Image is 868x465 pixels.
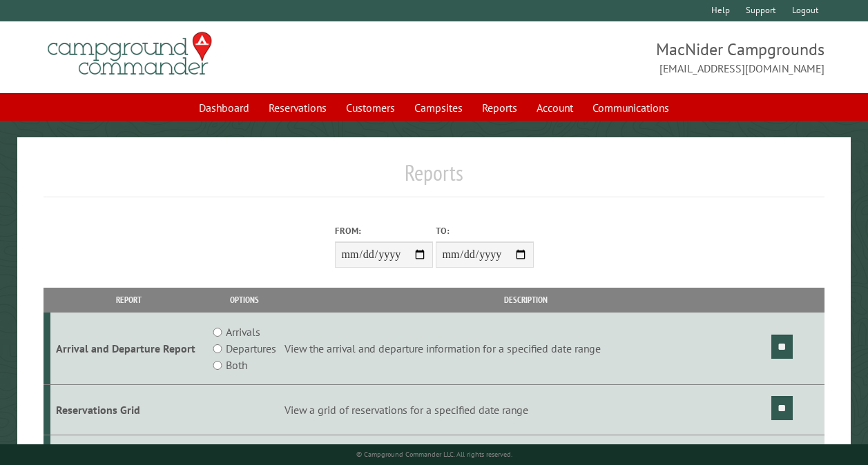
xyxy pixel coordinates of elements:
td: View the arrival and departure information for a specified date range [282,313,769,385]
h1: Reports [44,159,824,197]
td: Reservations Grid [50,385,207,435]
td: Arrival and Departure Report [50,313,207,385]
th: Report [50,288,207,312]
img: Campground Commander [44,27,216,81]
td: View a grid of reservations for a specified date range [282,385,769,435]
label: Arrivals [226,324,260,340]
label: From: [335,224,433,237]
span: MacNider Campgrounds [EMAIL_ADDRESS][DOMAIN_NAME] [434,38,825,77]
small: © Campground Commander LLC. All rights reserved. [356,450,512,459]
label: Departures [226,340,276,357]
a: Customers [338,95,403,121]
a: Reports [474,95,525,121]
label: To: [436,224,534,237]
th: Description [282,288,769,312]
a: Communications [584,95,677,121]
a: Reservations [260,95,335,121]
a: Campsites [406,95,471,121]
a: Account [528,95,581,121]
a: Dashboard [191,95,258,121]
label: Both [226,357,247,373]
th: Options [206,288,282,312]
